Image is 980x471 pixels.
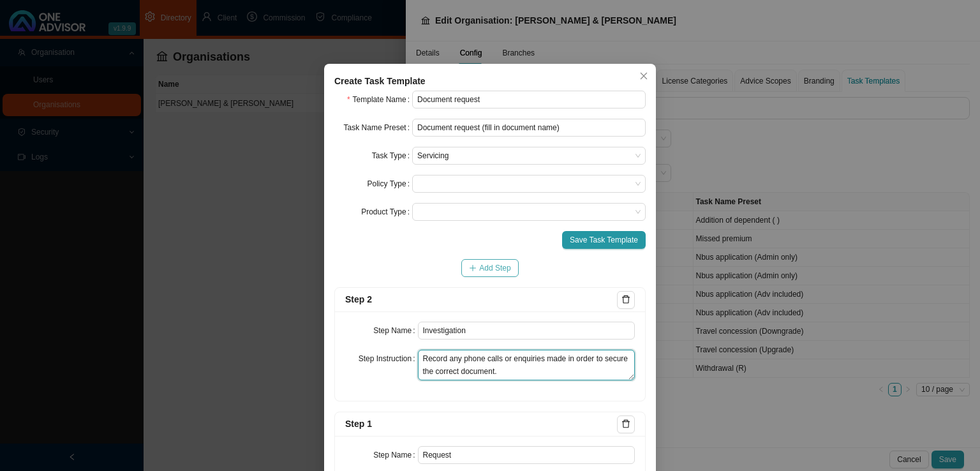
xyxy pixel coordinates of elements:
[418,350,635,380] textarea: Record any phone calls or enquiries made in order to secure the correct document.
[347,91,412,108] label: Template Name
[469,264,477,272] span: plus
[639,71,648,80] span: close
[461,259,518,277] button: Add Step
[417,147,641,164] span: Servicing
[562,231,646,249] button: Save Task Template
[361,203,412,221] label: Product Type
[479,262,510,274] span: Add Step
[345,417,617,431] div: Step 1
[635,67,653,85] button: Close
[372,147,412,165] label: Task Type
[621,295,630,304] span: delete
[373,322,417,340] label: Step Name
[345,292,617,307] div: Step 2
[344,119,412,137] label: Task Name Preset
[570,234,638,246] span: Save Task Template
[359,350,418,368] label: Step Instruction
[621,419,630,428] span: delete
[373,446,417,464] label: Step Name
[367,175,413,193] label: Policy Type
[334,74,646,88] div: Create Task Template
